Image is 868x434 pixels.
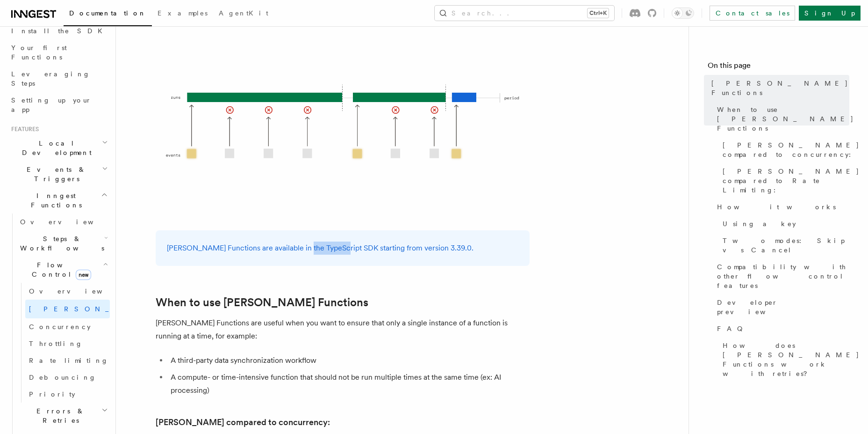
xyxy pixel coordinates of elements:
[717,298,849,316] span: Developer preview
[7,191,101,210] span: Inngest Functions
[156,32,530,219] img: Singleton Functions only process one run at a time.
[16,234,104,253] span: Steps & Workflows
[713,199,849,215] a: How it works
[719,137,849,163] a: [PERSON_NAME] compared to concurrency:
[25,386,110,403] a: Priority
[16,403,110,429] button: Errors & Retries
[25,352,110,369] a: Rate limiting
[717,324,747,333] span: FAQ
[723,140,860,159] span: [PERSON_NAME] compared to concurrency:
[717,262,849,290] span: Compatibility with other flow control features
[7,165,102,184] span: Events & Triggers
[11,96,92,113] span: Setting up your app
[11,27,108,35] span: Install the SDK
[435,6,614,21] button: Search...Ctrl+K
[713,101,849,137] a: When to use [PERSON_NAME] Functions
[219,9,268,17] span: AgentKit
[719,163,849,199] a: [PERSON_NAME] compared to Rate Limiting:
[7,66,110,92] a: Leveraging Steps
[711,79,849,97] span: [PERSON_NAME] Functions
[76,270,91,280] span: new
[29,340,83,347] span: Throttling
[25,335,110,352] a: Throttling
[167,242,518,255] p: [PERSON_NAME] Functions are available in the TypeScript SDK starting from version 3.39.0.
[29,287,125,295] span: Overview
[29,305,166,313] span: [PERSON_NAME]
[29,390,75,398] span: Priority
[25,318,110,335] a: Concurrency
[20,218,116,226] span: Overview
[708,60,849,75] h4: On this page
[152,3,213,25] a: Examples
[719,232,849,258] a: Two modes: Skip vs Cancel
[69,9,146,17] span: Documentation
[7,135,110,161] button: Local Development
[7,125,39,133] span: Features
[168,354,530,367] li: A third-party data synchronization workflow
[156,416,330,429] a: [PERSON_NAME] compared to concurrency:
[29,374,96,381] span: Debouncing
[25,283,110,300] a: Overview
[158,9,208,17] span: Examples
[156,316,530,343] p: [PERSON_NAME] Functions are useful when you want to ensure that only a single instance of a funct...
[16,260,103,279] span: Flow Control
[719,215,849,232] a: Using a key
[710,6,795,21] a: Contact sales
[588,8,609,18] kbd: Ctrl+K
[723,219,796,228] span: Using a key
[708,75,849,101] a: [PERSON_NAME] Functions
[156,296,368,309] a: When to use [PERSON_NAME] Functions
[11,44,67,61] span: Your first Functions
[64,3,152,26] a: Documentation
[7,139,102,157] span: Local Development
[16,230,110,257] button: Steps & Workflows
[719,337,849,382] a: How does [PERSON_NAME] Functions work with retries?
[7,39,110,66] a: Your first Functions
[16,406,101,425] span: Errors & Retries
[7,22,110,39] a: Install the SDK
[25,300,110,318] a: [PERSON_NAME]
[7,161,110,187] button: Events & Triggers
[11,70,90,87] span: Leveraging Steps
[16,283,110,403] div: Flow Controlnew
[7,92,110,118] a: Setting up your app
[7,187,110,213] button: Inngest Functions
[723,167,860,195] span: [PERSON_NAME] compared to Rate Limiting:
[799,6,861,21] a: Sign Up
[717,105,854,133] span: When to use [PERSON_NAME] Functions
[16,213,110,230] a: Overview
[16,257,110,283] button: Flow Controlnew
[713,320,849,337] a: FAQ
[717,202,836,212] span: How it works
[29,323,91,331] span: Concurrency
[713,294,849,320] a: Developer preview
[29,357,108,364] span: Rate limiting
[213,3,274,25] a: AgentKit
[25,369,110,386] a: Debouncing
[168,371,530,397] li: A compute- or time-intensive function that should not be run multiple times at the same time (ex:...
[713,258,849,294] a: Compatibility with other flow control features
[723,236,849,255] span: Two modes: Skip vs Cancel
[672,7,694,19] button: Toggle dark mode
[723,341,860,378] span: How does [PERSON_NAME] Functions work with retries?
